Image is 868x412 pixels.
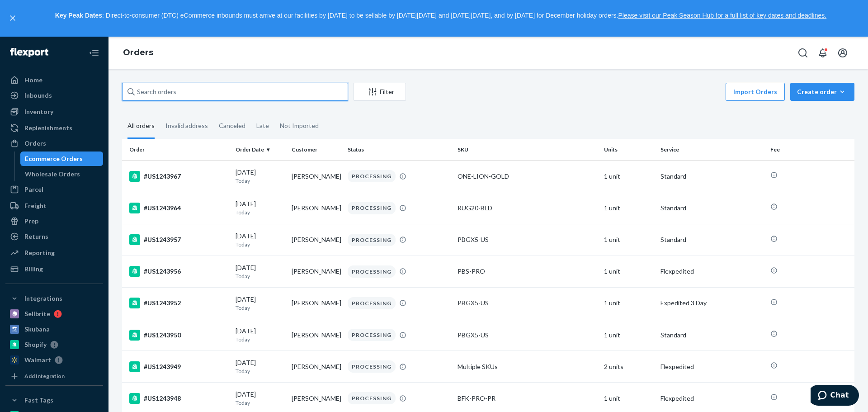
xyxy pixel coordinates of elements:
[129,298,228,308] div: #US1243952
[5,337,103,352] a: Shopify
[24,325,50,334] div: Skubana
[458,394,597,403] div: BFK-PRO-PR
[600,256,656,287] td: 1 unit
[24,76,42,85] div: Home
[20,167,104,181] a: Wholesale Orders
[348,202,396,214] div: PROCESSING
[129,393,228,404] div: #US1243948
[288,224,344,256] td: [PERSON_NAME]
[348,360,396,373] div: PROCESSING
[458,235,597,244] div: PBGX5-US
[600,319,656,350] td: 1 unit
[288,319,344,350] td: [PERSON_NAME]
[24,123,72,133] div: Replenishments
[24,372,65,380] div: Add Integration
[660,204,763,213] p: Standard
[122,83,348,101] input: Search orders
[280,114,319,137] div: Not Imported
[834,44,852,62] button: Open account menu
[794,44,812,62] button: Open Search Box
[8,14,17,23] button: close,
[5,104,103,119] a: Inventory
[236,168,284,185] div: [DATE]
[600,351,656,383] td: 2 units
[236,241,284,248] p: Today
[10,48,48,57] img: Flexport logo
[236,263,284,280] div: [DATE]
[660,172,763,181] p: Standard
[24,355,51,365] div: Walmart
[232,139,288,161] th: Order Date
[165,114,208,137] div: Invalid address
[454,351,600,383] td: Multiple SKUs
[24,217,38,226] div: Prep
[660,394,763,403] p: Flexpedited
[354,87,406,96] div: Filter
[236,358,284,375] div: [DATE]
[24,340,47,349] div: Shopify
[790,83,854,101] button: Create order
[129,234,228,245] div: #US1243957
[129,266,228,277] div: #US1243956
[24,185,43,194] div: Parcel
[288,287,344,319] td: [PERSON_NAME]
[236,399,284,407] p: Today
[22,8,860,24] p: : Direct-to-consumer (DTC) eCommerce inbounds must arrive at our facilities by [DATE] to be sella...
[811,385,859,407] iframe: Opens a widget where you can chat to one of our agents
[219,114,245,137] div: Canceled
[25,170,80,179] div: Wholesale Orders
[348,297,396,309] div: PROCESSING
[5,121,103,135] a: Replenishments
[726,83,785,101] button: Import Orders
[292,146,340,153] div: Customer
[618,12,826,19] a: Please visit our Peak Season Hub for a full list of key dates and deadlines.
[236,327,284,343] div: [DATE]
[660,298,763,308] p: Expedited 3 Day
[123,47,153,57] a: Orders
[236,367,284,375] p: Today
[344,139,454,161] th: Status
[5,371,103,382] a: Add Integration
[354,83,406,101] button: Filter
[5,88,103,103] a: Inbounds
[288,161,344,192] td: [PERSON_NAME]
[348,329,396,341] div: PROCESSING
[5,136,103,151] a: Orders
[24,107,53,116] div: Inventory
[236,232,284,248] div: [DATE]
[600,224,656,256] td: 1 unit
[288,351,344,383] td: [PERSON_NAME]
[348,170,396,182] div: PROCESSING
[288,192,344,224] td: [PERSON_NAME]
[767,139,854,161] th: Fee
[5,229,103,244] a: Returns
[458,172,597,181] div: ONE-LION-GOLD
[236,390,284,407] div: [DATE]
[797,87,848,96] div: Create order
[5,214,103,228] a: Prep
[5,291,103,306] button: Integrations
[236,295,284,312] div: [DATE]
[814,44,832,62] button: Open notifications
[236,199,284,216] div: [DATE]
[348,392,396,404] div: PROCESSING
[236,304,284,312] p: Today
[458,331,597,340] div: PBGX5-US
[600,287,656,319] td: 1 unit
[657,139,767,161] th: Service
[458,204,597,213] div: RUG20-BLD
[236,336,284,343] p: Today
[116,40,160,66] ol: breadcrumbs
[5,262,103,276] a: Billing
[236,272,284,280] p: Today
[129,361,228,372] div: #US1243949
[24,294,62,303] div: Integrations
[5,246,103,260] a: Reporting
[236,177,284,185] p: Today
[660,235,763,244] p: Standard
[458,298,597,308] div: PBGX5-US
[454,139,600,161] th: SKU
[25,154,83,163] div: Ecommerce Orders
[129,171,228,182] div: #US1243967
